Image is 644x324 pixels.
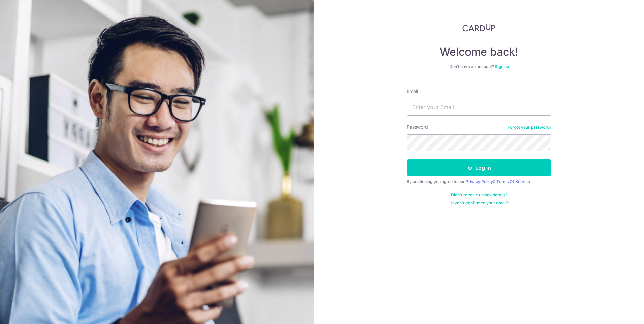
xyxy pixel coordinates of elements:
[451,192,507,198] a: Didn't receive unlock details?
[407,159,551,176] button: Log in
[407,99,551,116] input: Enter your Email
[407,64,551,69] div: Don’t have an account?
[462,24,495,32] img: CardUp Logo
[449,200,509,206] a: Haven't confirmed your email?
[407,45,551,59] h4: Welcome back!
[495,64,509,69] a: Sign up
[465,179,493,184] a: Privacy Policy
[407,124,428,130] label: Password
[508,125,551,130] a: Forgot your password?
[496,179,530,184] a: Terms Of Service
[407,179,551,184] div: By continuing you agree to our &
[407,88,418,95] label: Email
